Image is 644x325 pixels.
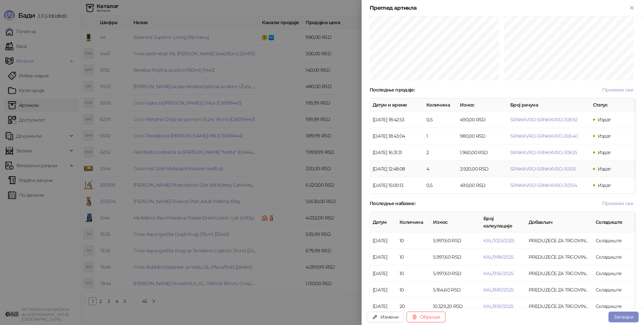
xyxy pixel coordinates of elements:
[628,4,636,12] button: Close
[370,128,424,144] td: [DATE] 18:43:04
[507,99,590,112] th: Број рачуна
[424,144,457,161] td: 2
[526,282,593,298] td: PREDUZEĆE ZA TRGOVINU I USLUGE LETO DOO BEOGRAD (ZEMUN)
[602,87,633,93] span: Прикажи све
[397,212,430,233] th: Количина
[483,270,513,276] button: KAL/956/2025
[370,87,415,93] strong: Последње продаје :
[397,298,430,315] td: 20
[510,182,577,188] button: SRNKKVRD-SRNKKVRD-30354
[526,298,593,315] td: PREDUZEĆE ZA TRGOVINU I USLUGE LETO DOO BEOGRAD (ZEMUN)
[370,161,424,177] td: [DATE] 12:48:08
[599,86,636,94] button: Прикажи све
[430,282,481,298] td: 5.164,60 RSD
[430,249,481,265] td: 5.997,60 RSD
[599,199,636,207] button: Прикажи све
[526,212,593,233] th: Добављач
[370,144,424,161] td: [DATE] 16:31:31
[424,99,457,112] th: Количина
[457,144,507,161] td: 1.960,00 RSD
[370,177,424,194] td: [DATE] 15:00:13
[598,117,611,123] span: Издат
[397,233,430,249] td: 10
[424,161,457,177] td: 4
[424,177,457,194] td: 0,5
[593,282,638,298] td: Складиште
[526,249,593,265] td: PREDUZEĆE ZA TRGOVINU I USLUGE LETO DOO BEOGRAD (ZEMUN)
[457,112,507,128] td: 490,00 RSD
[457,177,507,194] td: 490,00 RSD
[510,166,576,172] button: SRNKKVRD-SRNKKVRD-30551
[593,212,638,233] th: Складиште
[483,303,513,309] button: KAL/859/2025
[397,265,430,282] td: 10
[370,298,397,315] td: [DATE]
[370,282,397,298] td: [DATE]
[593,265,638,282] td: Складиште
[457,99,507,112] th: Износ
[526,265,593,282] td: PREDUZEĆE ZA TRGOVINU I USLUGE LETO DOO BEOGRAD (ZEMUN)
[608,312,639,322] button: Затвори
[370,233,397,249] td: [DATE]
[370,99,424,112] th: Датум и време
[407,312,445,322] button: Обриши
[370,112,424,128] td: [DATE] 18:42:53
[598,149,611,155] span: Издат
[424,128,457,144] td: 1
[457,161,507,177] td: 3.920,00 RSD
[430,212,481,233] th: Износ
[370,249,397,265] td: [DATE]
[457,128,507,144] td: 980,00 RSD
[397,282,430,298] td: 10
[510,133,578,139] button: SRNKKVRD-SRNKKVRD-30640
[430,233,481,249] td: 5.997,60 RSD
[598,182,611,188] span: Издат
[510,117,577,123] button: SRNKKVRD-SRNKKVRD-30692
[602,200,633,206] span: Прикажи све
[593,298,638,315] td: Складиште
[370,4,628,12] div: Преглед артикла
[526,233,593,249] td: PREDUZEĆE ZA TRGOVINU I USLUGE LETO DOO BEOGRAD (ZEMUN)
[370,212,397,233] th: Датум
[593,249,638,265] td: Складиште
[370,265,397,282] td: [DATE]
[483,254,514,260] button: KAL/988/2025
[430,265,481,282] td: 5.997,60 RSD
[593,233,638,249] td: Складиште
[510,149,577,155] button: SRNKKVRD-SRNKKVRD-30625
[397,249,430,265] td: 10
[370,200,415,206] strong: Последње набавке :
[430,298,481,315] td: 10.329,20 RSD
[481,212,526,233] th: Број калкулације
[483,238,515,244] button: KAL/1025/2025
[598,166,611,172] span: Издат
[367,312,404,322] button: Измени
[483,287,514,293] button: KAL/880/2025
[598,133,611,139] span: Издат
[424,112,457,128] td: 0,5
